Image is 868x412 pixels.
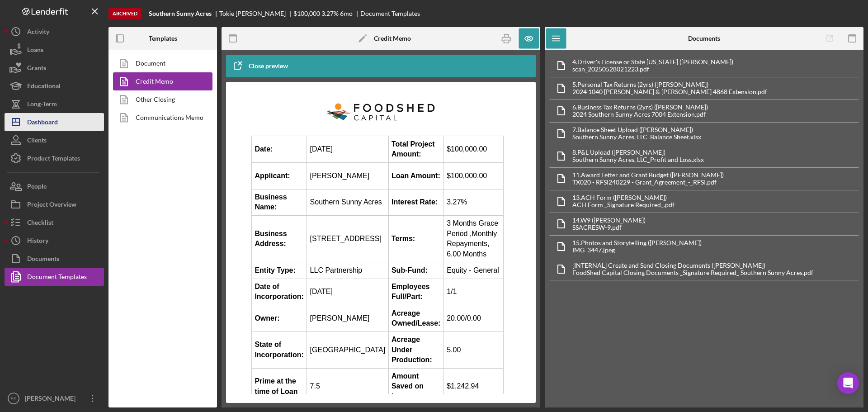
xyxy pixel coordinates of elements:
[572,66,733,73] div: scan_20250528021223.pdf
[572,126,701,133] div: 7. Balance Sheet Upload ([PERSON_NAME])
[5,77,104,95] button: Educational
[374,35,411,42] b: Credit Memo
[572,194,675,201] div: 13. ACH Form ([PERSON_NAME])
[572,239,702,246] div: 15. Photos and Storytelling ([PERSON_NAME])
[244,91,518,394] iframe: Rich Text Area
[27,131,47,152] div: Clients
[5,149,104,167] button: Product Templates
[572,179,724,186] div: TX020 - RFSI240229 - Grant_Agreement_-_RFSI.pdf
[5,23,104,41] button: Activity
[63,277,144,314] td: 7.5
[572,217,646,224] div: 14. W9 ([PERSON_NAME])
[572,246,702,254] div: IMG_3447.jpeg
[572,201,675,208] div: ACH Form _Signature Required_.pdf
[27,113,58,133] div: Dashboard
[27,250,59,270] div: Documents
[321,10,339,17] div: 3.27 %
[340,10,353,17] div: 6 mo
[572,81,767,88] div: 5. Personal Tax Returns (2yrs) ([PERSON_NAME])
[5,177,104,195] button: People
[572,133,701,141] div: Southern Sunny Acres, LLC_Balance Sheet.xlsx
[113,72,208,90] a: Credit Memo
[27,213,53,234] div: Checklist
[5,389,104,407] button: ES[PERSON_NAME]
[27,41,43,61] div: Loans
[5,250,104,268] button: Documents
[23,389,81,410] div: [PERSON_NAME]
[572,104,708,111] div: 6. Business Tax Returns (2yrs) ([PERSON_NAME])
[572,111,708,118] div: 2024 Southern Sunny Acres 7004 Extension.pdf
[149,35,177,42] b: Templates
[226,57,297,75] button: Close preview
[572,269,813,276] div: FoodShed Capital Closing Documents _Signature Required_ Southern Sunny Acres.pdf
[27,77,61,97] div: Educational
[5,59,104,77] a: Grants
[108,8,142,19] div: Archived
[5,131,104,149] button: Clients
[113,109,208,127] a: Communications Memo
[360,10,420,17] div: Document Templates
[572,156,704,163] div: Southern Sunny Acres, LLC_Profit and Loss.xlsx
[149,10,212,17] b: Southern Sunny Acres
[27,177,47,198] div: People
[5,95,104,113] button: Long-Term
[837,372,859,394] div: Open Intercom Messenger
[5,195,104,213] button: Project Overview
[27,149,80,170] div: Product Templates
[5,232,104,250] a: History
[27,95,57,115] div: Long-Term
[572,88,767,95] div: 2024 1040 [PERSON_NAME] & [PERSON_NAME] 4868 Extension.pdf
[572,58,733,66] div: 4. Driver's License or State [US_STATE] ([PERSON_NAME])
[113,90,208,109] a: Other Closing
[147,281,179,309] strong: Amount Saved on Interest
[113,54,208,72] a: Document
[5,113,104,131] button: Dashboard
[199,277,259,314] td: $1,242.94
[27,195,76,216] div: Project Overview
[572,149,704,156] div: 8. P&L Upload ([PERSON_NAME])
[572,262,813,269] div: [INTERNAL] Create and Send Closing Documents ([PERSON_NAME])
[10,286,53,304] strong: Prime at the time of Loan
[572,224,646,231] div: SSACRESW-9.pdf
[688,35,720,42] b: Documents
[5,268,104,286] button: Document Templates
[27,232,48,252] div: History
[11,396,17,401] text: ES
